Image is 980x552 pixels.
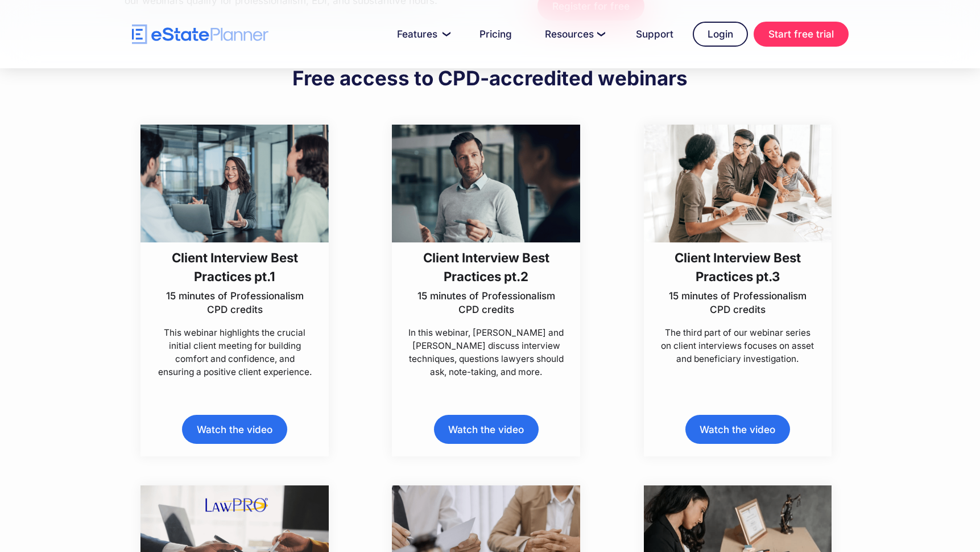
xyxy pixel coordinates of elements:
a: Pricing [466,23,526,46]
p: 15 minutes of Professionalism CPD credits [156,289,313,316]
a: Watch the video [434,415,539,444]
a: Watch the video [182,415,287,444]
p: This webinar highlights the crucial initial client meeting for building comfort and confidence, a... [156,326,313,379]
h3: Client Interview Best Practices pt.3 [659,248,816,286]
p: The third part of our webinar series on client interviews focuses on asset and beneficiary invest... [659,326,816,365]
p: In this webinar, [PERSON_NAME] and [PERSON_NAME] discuss interview techniques, questions lawyers ... [408,326,565,379]
a: Start free trial [754,22,849,47]
h2: Free access to CPD-accredited webinars [292,65,688,90]
h3: Client Interview Best Practices pt.2 [408,248,565,286]
a: Features [383,23,460,46]
a: Watch the video [685,415,790,444]
h3: Client Interview Best Practices pt.1 [156,248,313,286]
a: Client Interview Best Practices pt.315 minutes of Professionalism CPD creditsThe third part of ou... [644,125,832,365]
a: Resources [531,23,617,46]
a: home [132,24,268,44]
p: 15 minutes of Professionalism CPD credits [659,289,816,316]
a: Client Interview Best Practices pt.215 minutes of Professionalism CPD creditsIn this webinar, [PE... [392,125,580,379]
a: Support [622,23,687,46]
p: 15 minutes of Professionalism CPD credits [408,289,565,316]
a: Client Interview Best Practices pt.115 minutes of Professionalism CPD creditsThis webinar highlig... [140,125,329,379]
a: Login [693,22,748,47]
